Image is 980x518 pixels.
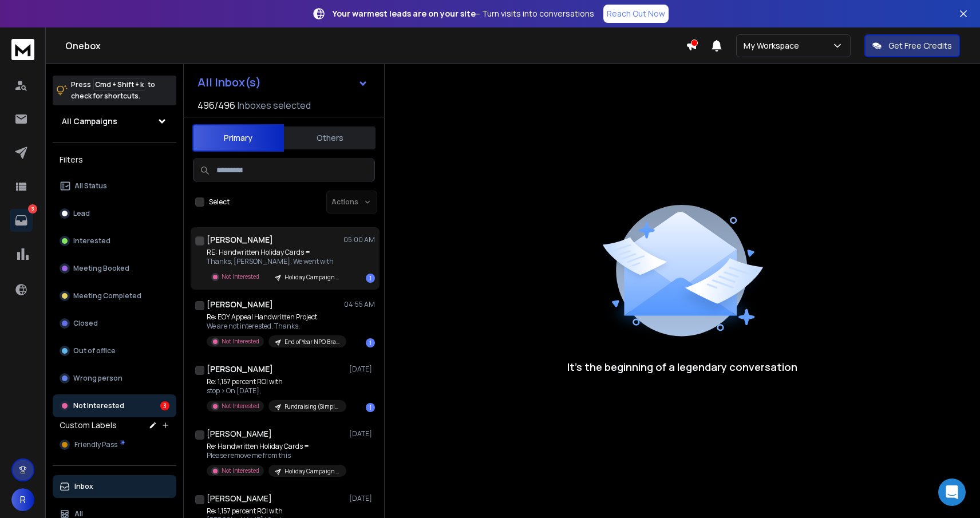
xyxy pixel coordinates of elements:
[74,181,107,191] p: All Status
[222,337,259,346] p: Not Interested
[366,274,375,283] div: 1
[567,359,797,375] p: It’s the beginning of a legendary conversation
[60,420,117,431] h3: Custom Labels
[207,507,344,516] p: Re: 1,157 percent ROI with
[222,466,259,475] p: Not Interested
[28,204,37,213] p: 3
[209,197,230,207] label: Select
[197,98,235,112] span: 496 / 496
[192,124,284,152] button: Primary
[11,39,34,60] img: logo
[53,152,176,168] h3: Filters
[53,230,176,252] button: Interested
[207,386,344,396] p: stop > On [DATE],
[888,40,952,52] p: Get Free Credits
[73,346,116,355] p: Out of office
[93,78,145,91] span: Cmd + Shift + k
[603,5,669,23] a: Reach Out Now
[207,363,273,375] h1: [PERSON_NAME]
[284,402,339,411] p: Fundraising (Simply Noted) # 3
[53,433,176,456] button: Friendly Pass
[53,175,176,197] button: All Status
[53,339,176,362] button: Out of office
[73,264,129,273] p: Meeting Booked
[53,475,176,498] button: Inbox
[74,440,117,449] span: Friendly Pass
[333,8,594,19] p: – Turn visits into conversations
[343,235,375,244] p: 05:00 AM
[366,338,375,347] div: 1
[349,365,375,374] p: [DATE]
[207,313,344,322] p: Re: EOY Appeal Handwritten Project
[744,40,804,52] p: My Workspace
[333,8,476,19] strong: Your warmest leads are on your site
[607,8,665,19] p: Reach Out Now
[73,209,90,218] p: Lead
[349,494,375,503] p: [DATE]
[238,98,311,112] h3: Inboxes selected
[344,300,375,309] p: 04:55 AM
[207,248,344,257] p: RE: Handwritten Holiday Cards =
[207,322,344,331] p: We are not interested. Thanks,
[366,403,375,412] div: 1
[73,401,124,410] p: Not Interested
[207,257,344,266] p: Thanks, [PERSON_NAME]. We went with
[53,312,176,335] button: Closed
[207,451,344,460] p: Please remove me from this
[188,71,377,94] button: All Inbox(s)
[284,125,376,151] button: Others
[73,236,110,246] p: Interested
[53,394,176,417] button: Not Interested3
[864,34,960,57] button: Get Free Credits
[207,299,273,310] h1: [PERSON_NAME]
[207,493,272,504] h1: [PERSON_NAME]
[938,479,966,506] div: Open Intercom Messenger
[197,77,261,88] h1: All Inbox(s)
[207,234,273,246] h1: [PERSON_NAME]
[53,110,176,133] button: All Campaigns
[207,442,344,451] p: Re: Handwritten Holiday Cards =
[62,116,117,127] h1: All Campaigns
[71,79,155,102] p: Press to check for shortcuts.
[53,367,176,390] button: Wrong person
[222,402,259,410] p: Not Interested
[53,202,176,225] button: Lead
[284,467,339,476] p: Holiday Campaign SN Contacts
[11,488,34,511] button: R
[284,338,339,346] p: End of Year NPO Brass
[53,284,176,307] button: Meeting Completed
[73,374,122,383] p: Wrong person
[10,209,33,232] a: 3
[207,377,344,386] p: Re: 1,157 percent ROI with
[74,482,93,491] p: Inbox
[284,273,339,282] p: Holiday Campaign SN Contacts
[222,272,259,281] p: Not Interested
[53,257,176,280] button: Meeting Booked
[65,39,686,53] h1: Onebox
[207,428,272,440] h1: [PERSON_NAME]
[73,319,98,328] p: Closed
[73,291,141,300] p: Meeting Completed
[160,401,169,410] div: 3
[349,429,375,438] p: [DATE]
